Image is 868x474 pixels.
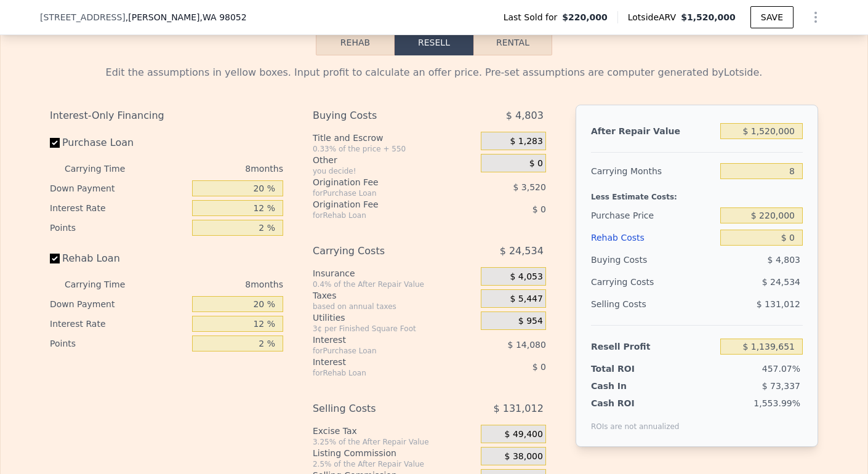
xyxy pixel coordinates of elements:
[768,255,800,265] span: $ 4,803
[50,334,187,353] div: Points
[313,346,450,356] div: for Purchase Loan
[750,6,794,28] button: SAVE
[510,271,542,283] span: $ 4,053
[313,198,450,211] div: Origination Fee
[500,240,544,262] span: $ 24,534
[757,299,800,309] span: $ 131,012
[313,144,476,154] div: 0.33% of the price + 550
[50,105,283,127] div: Interest-Only Financing
[313,267,476,279] div: Insurance
[591,120,715,142] div: After Repair Value
[313,368,450,378] div: for Rehab Loan
[591,397,680,409] div: Cash ROI
[473,30,552,55] button: Rental
[591,182,803,204] div: Less Estimate Costs:
[313,356,450,368] div: Interest
[591,160,715,182] div: Carrying Months
[313,211,450,220] div: for Rehab Loan
[313,302,476,311] div: based on annual taxes
[762,381,800,391] span: $ 73,337
[40,11,126,23] span: [STREET_ADDRESS]
[50,218,187,238] div: Points
[681,12,736,22] span: $1,520,000
[313,166,476,176] div: you decide!
[313,289,476,302] div: Taxes
[313,334,450,346] div: Interest
[50,179,187,198] div: Down Payment
[65,275,145,294] div: Carrying Time
[591,380,668,392] div: Cash In
[50,198,187,218] div: Interest Rate
[50,314,187,334] div: Interest Rate
[313,459,476,469] div: 2.5% of the After Repair Value
[591,249,715,271] div: Buying Costs
[313,176,450,188] div: Origination Fee
[591,271,668,293] div: Carrying Costs
[313,188,450,198] div: for Purchase Loan
[591,227,715,249] div: Rehab Costs
[65,159,145,179] div: Carrying Time
[591,363,668,375] div: Total ROI
[395,30,473,55] button: Resell
[493,398,543,420] span: $ 131,012
[591,293,715,315] div: Selling Costs
[518,316,543,327] span: $ 954
[313,437,476,447] div: 3.25% of the After Repair Value
[150,159,283,179] div: 8 months
[200,12,247,22] span: , WA 98052
[150,275,283,294] div: 8 months
[50,294,187,314] div: Down Payment
[50,138,60,148] input: Purchase Loan
[313,279,476,289] div: 0.4% of the After Repair Value
[591,409,680,432] div: ROIs are not annualized
[529,158,543,169] span: $ 0
[313,105,450,127] div: Buying Costs
[50,247,187,270] label: Rehab Loan
[313,240,450,262] div: Carrying Costs
[532,204,546,214] span: $ 0
[532,362,546,372] span: $ 0
[504,11,563,23] span: Last Sold for
[591,204,715,227] div: Purchase Price
[313,132,476,144] div: Title and Escrow
[513,182,545,192] span: $ 3,520
[506,105,544,127] span: $ 4,803
[50,132,187,154] label: Purchase Loan
[50,65,818,80] div: Edit the assumptions in yellow boxes. Input profit to calculate an offer price. Pre-set assumptio...
[628,11,681,23] span: Lotside ARV
[762,277,800,287] span: $ 24,534
[505,451,543,462] span: $ 38,000
[591,335,715,358] div: Resell Profit
[803,5,828,30] button: Show Options
[510,136,542,147] span: $ 1,283
[313,324,476,334] div: 3¢ per Finished Square Foot
[313,425,476,437] div: Excise Tax
[313,311,476,324] div: Utilities
[562,11,608,23] span: $220,000
[753,398,800,408] span: 1,553.99%
[762,364,800,374] span: 457.07%
[510,294,542,305] span: $ 5,447
[313,447,476,459] div: Listing Commission
[50,254,60,263] input: Rehab Loan
[316,30,395,55] button: Rehab
[126,11,247,23] span: , [PERSON_NAME]
[313,154,476,166] div: Other
[313,398,450,420] div: Selling Costs
[508,340,546,350] span: $ 14,080
[505,429,543,440] span: $ 49,400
